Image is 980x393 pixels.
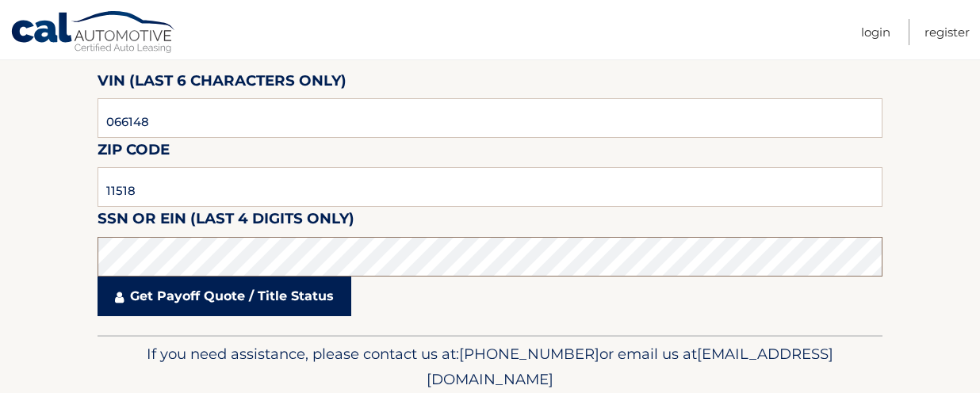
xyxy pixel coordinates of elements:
[459,345,599,363] span: [PHONE_NUMBER]
[108,341,872,392] p: If you need assistance, please contact us at: or email us at
[10,10,177,56] a: Cal Automotive
[98,138,170,167] label: Zip Code
[861,19,890,45] a: Login
[924,19,970,45] a: Register
[98,69,346,98] label: VIN (last 6 characters only)
[98,207,354,236] label: SSN or EIN (last 4 digits only)
[98,277,351,316] a: Get Payoff Quote / Title Status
